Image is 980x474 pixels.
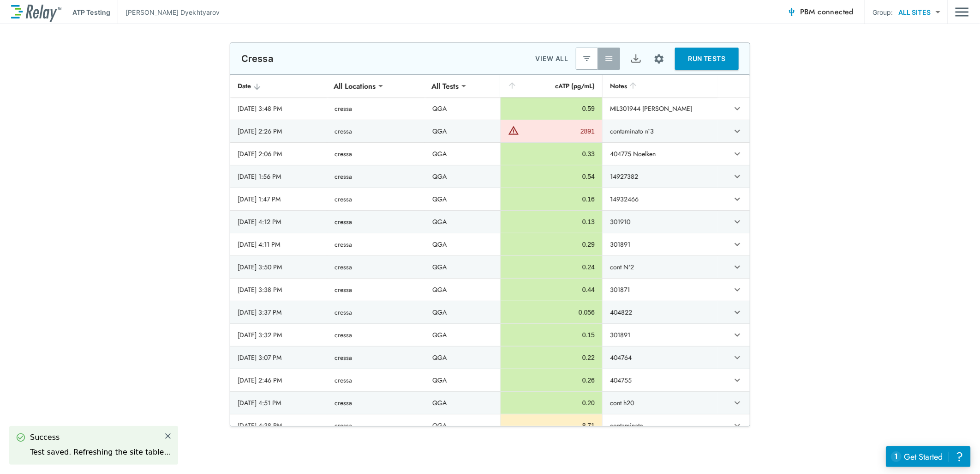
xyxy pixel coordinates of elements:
[238,398,320,407] div: [DATE] 4:51 PM
[729,350,745,365] button: expand row
[582,54,592,63] img: Latest
[675,48,739,70] button: RUN TESTS
[604,54,614,63] img: View All
[647,47,671,71] button: Site setup
[602,97,718,120] td: MIL301944 [PERSON_NAME]
[230,75,327,97] th: Date
[729,372,745,388] button: expand row
[327,369,425,391] td: cressa
[425,369,500,391] td: QGA
[602,120,718,142] td: contaminato n°3
[30,447,171,458] div: Test saved. Refreshing the site table...
[425,256,500,278] td: QGA
[508,217,595,226] div: 0.13
[238,330,320,340] div: [DATE] 3:32 PM
[630,53,642,65] img: Export Icon
[238,285,320,294] div: [DATE] 3:38 PM
[602,211,718,233] td: 301910
[508,125,519,136] img: Warning
[327,120,425,142] td: cressa
[729,259,745,275] button: expand row
[125,7,220,17] p: [PERSON_NAME] Dyekhtyarov
[729,395,745,411] button: expand row
[425,346,500,369] td: QGA
[729,418,745,433] button: expand row
[729,282,745,298] button: expand row
[238,104,320,113] div: [DATE] 3:48 PM
[729,146,745,162] button: expand row
[508,104,595,113] div: 0.59
[425,324,500,346] td: QGA
[425,279,500,301] td: QGA
[238,240,320,249] div: [DATE] 4:11 PM
[602,233,718,255] td: 301891
[783,3,857,21] button: PBM connected
[625,48,647,70] button: Export
[327,188,425,210] td: cressa
[425,143,500,165] td: QGA
[425,211,500,233] td: QGA
[425,165,500,188] td: QGA
[327,77,382,95] div: All Locations
[327,233,425,255] td: cressa
[729,101,745,116] button: expand row
[238,376,320,385] div: [DATE] 2:46 PM
[508,421,595,430] div: 8.71
[425,120,500,142] td: QGA
[602,369,718,391] td: 404755
[508,285,595,294] div: 0.44
[955,3,969,21] img: Drawer Icon
[729,304,745,320] button: expand row
[729,214,745,230] button: expand row
[602,414,718,437] td: contaminato
[72,7,110,17] p: ATP Testing
[535,53,568,64] p: VIEW ALL
[327,414,425,437] td: cressa
[521,127,595,136] div: 2891
[425,77,465,95] div: All Tests
[729,169,745,184] button: expand row
[508,172,595,181] div: 0.54
[886,446,971,467] iframe: Resource center
[238,421,320,430] div: [DATE] 4:38 PM
[327,279,425,301] td: cressa
[327,211,425,233] td: cressa
[238,172,320,181] div: [DATE] 1:56 PM
[241,53,273,64] p: Cressa
[508,353,595,362] div: 0.22
[425,188,500,210] td: QGA
[425,301,500,323] td: QGA
[508,308,595,317] div: 0.056
[729,327,745,343] button: expand row
[787,7,796,17] img: Connected Icon
[30,432,171,443] div: Success
[327,256,425,278] td: cressa
[653,53,665,65] img: Settings Icon
[508,330,595,340] div: 0.15
[327,324,425,346] td: cressa
[508,149,595,158] div: 0.33
[610,80,711,91] div: Notes
[872,7,893,17] p: Group:
[327,97,425,120] td: cressa
[425,233,500,255] td: QGA
[238,194,320,204] div: [DATE] 1:47 PM
[602,301,718,323] td: 404822
[729,191,745,207] button: expand row
[508,262,595,272] div: 0.24
[508,240,595,249] div: 0.29
[602,143,718,165] td: 404775 Noelken
[327,143,425,165] td: cressa
[238,308,320,317] div: [DATE] 3:37 PM
[327,392,425,414] td: cressa
[508,194,595,204] div: 0.16
[818,6,854,17] span: connected
[729,123,745,139] button: expand row
[238,127,320,136] div: [DATE] 2:26 PM
[508,80,595,91] div: cATP (pg/mL)
[602,165,718,188] td: 14927382
[327,165,425,188] td: cressa
[425,97,500,120] td: QGA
